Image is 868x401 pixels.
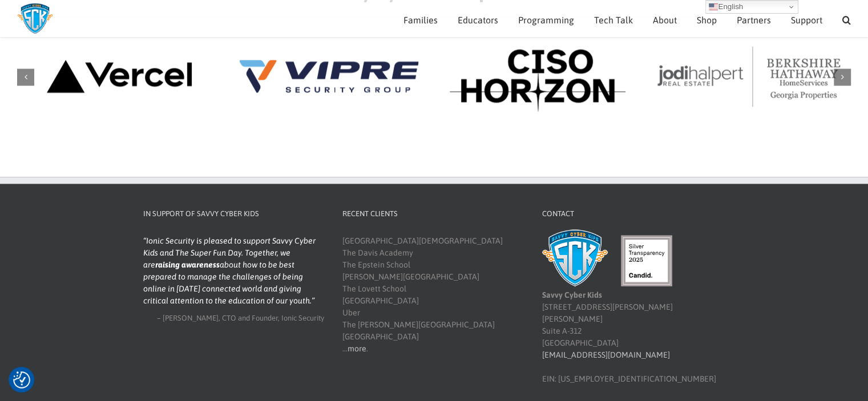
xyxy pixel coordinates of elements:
div: [GEOGRAPHIC_DATA][DEMOGRAPHIC_DATA] The Davis Academy The Epstein School [PERSON_NAME][GEOGRAPHIC... [342,235,524,355]
h4: In Support of Savvy Cyber Kids [143,208,325,220]
span: Ionic Security [281,314,324,322]
span: About [653,15,677,25]
blockquote: Ionic Security is pleased to support Savvy Cyber Kids and The Super Fun Day. Together, we are abo... [143,235,325,307]
span: Shop [697,15,717,25]
div: [STREET_ADDRESS][PERSON_NAME][PERSON_NAME] Suite A-312 [GEOGRAPHIC_DATA] EIN: [US_EMPLOYER_IDENTI... [542,235,724,385]
div: 1 / 9 [437,39,641,115]
strong: raising awareness [155,260,220,269]
b: Savvy Cyber Kids [542,290,602,299]
img: candid-seal-silver-2025.svg [621,235,672,286]
span: CTO and Founder [222,314,278,322]
img: en [709,2,718,11]
span: Tech Talk [594,15,633,25]
img: Vipre Security Group [229,39,429,114]
img: Vercel [19,39,219,114]
button: Consent Preferences [13,371,30,388]
div: Previous slide [17,68,34,86]
img: Revisit consent button [13,371,30,388]
a: more [348,344,366,353]
img: Savvy Cyber Kids [542,229,608,286]
img: Jodi Halpert Real Estate [649,39,849,114]
span: [PERSON_NAME] [163,314,219,322]
span: Educators [458,15,498,25]
span: Partners [737,15,771,25]
a: [EMAIL_ADDRESS][DOMAIN_NAME] [542,350,670,359]
h4: Contact [542,208,724,220]
h4: Recent Clients [342,208,524,220]
span: Support [791,15,822,25]
div: 9 / 9 [227,39,431,115]
span: Programming [518,15,574,25]
img: Savvy Cyber Kids Logo [17,3,53,34]
div: 8 / 9 [17,39,221,115]
div: 2 / 9 [647,39,851,115]
div: Next slide [834,68,851,86]
img: CISO Horizon [439,39,639,114]
span: Families [403,15,438,25]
